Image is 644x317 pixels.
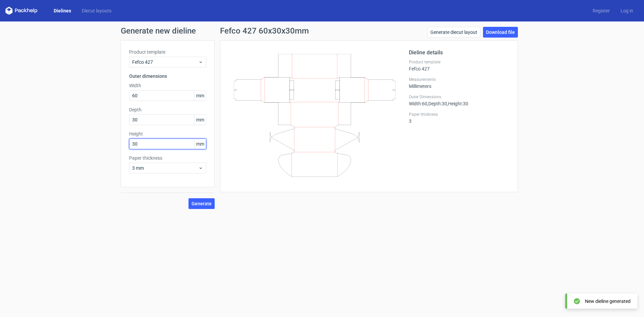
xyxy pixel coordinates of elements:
a: Log in [615,7,639,14]
label: Outer Dimensions [409,94,509,100]
h1: Fefco 427 60x30x30mm [220,27,309,35]
label: Width [129,82,206,89]
div: Fefco 427 [409,59,509,71]
span: mm [194,139,206,149]
h3: Outer dimensions [129,73,206,80]
div: New dieline generated [585,298,631,305]
h1: Generate new dieline [121,27,523,35]
span: Generate [192,201,212,206]
span: , Height : 30 [447,101,468,106]
a: Download file [483,27,518,38]
span: 3 mm [132,165,198,171]
label: Product template [409,59,509,65]
a: Generate diecut layout [427,27,480,38]
label: Product template [129,49,206,55]
span: mm [194,115,206,125]
div: Millimeters [409,77,509,89]
div: 3 [409,112,509,124]
label: Measurements [409,77,509,82]
label: Depth [129,106,206,113]
label: Paper thickness [409,112,509,117]
span: mm [194,91,206,101]
a: Dielines [48,7,76,14]
button: Generate [189,198,215,209]
a: Register [587,7,615,14]
h2: Dieline details [409,49,509,57]
span: Width : 60 [409,101,427,106]
span: Fefco 427 [132,59,198,65]
label: Height [129,130,206,137]
span: , Depth : 30 [427,101,447,106]
label: Paper thickness [129,155,206,161]
a: Diecut layouts [76,7,117,14]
